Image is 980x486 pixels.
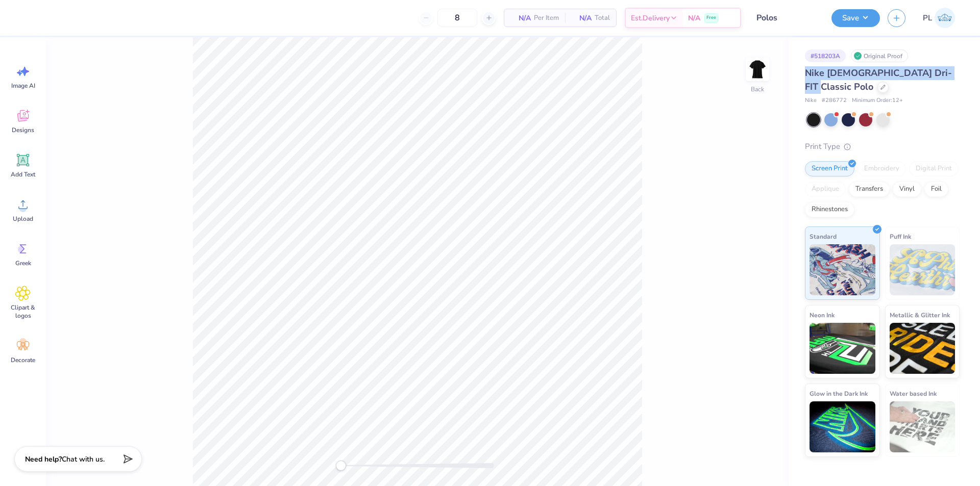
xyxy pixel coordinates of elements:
[749,8,824,28] input: Untitled Design
[751,85,764,94] div: Back
[923,12,932,24] span: PL
[890,323,955,374] img: Metallic & Glitter Ink
[851,49,908,62] div: Original Proof
[25,454,62,464] strong: Need help?
[336,461,346,471] div: Accessibility label
[688,13,700,23] span: N/A
[810,401,875,452] img: Glow in the Dark Ink
[805,161,854,176] div: Screen Print
[849,182,890,197] div: Transfers
[706,14,716,21] span: Free
[11,356,35,364] span: Decorate
[805,96,817,105] span: Nike
[11,82,35,90] span: Image AI
[62,454,105,464] span: Chat with us.
[15,259,31,267] span: Greek
[810,388,868,399] span: Glow in the Dark Ink
[924,182,948,197] div: Foil
[890,401,955,452] img: Water based Ink
[631,13,670,23] span: Est. Delivery
[11,170,35,178] span: Add Text
[805,49,846,62] div: # 518203A
[12,126,34,134] span: Designs
[6,303,40,320] span: Clipart & logos
[810,244,875,295] img: Standard
[805,141,960,152] div: Print Type
[810,310,835,320] span: Neon Ink
[890,310,950,320] span: Metallic & Glitter Ink
[890,244,955,295] img: Puff Ink
[805,182,846,197] div: Applique
[437,9,477,27] input: – –
[822,96,847,105] span: # 286772
[810,231,837,242] span: Standard
[571,13,592,23] span: N/A
[13,215,33,223] span: Upload
[935,8,955,28] img: Princess Leyva
[918,8,960,28] a: PL
[595,13,610,23] span: Total
[893,182,921,197] div: Vinyl
[857,161,906,176] div: Embroidery
[805,67,952,93] span: Nike [DEMOGRAPHIC_DATA] Dri-FIT Classic Polo
[747,59,768,80] img: Back
[510,13,531,23] span: N/A
[890,231,911,242] span: Puff Ink
[831,9,880,27] button: Save
[534,13,559,23] span: Per Item
[852,96,903,105] span: Minimum Order: 12 +
[909,161,959,176] div: Digital Print
[805,202,854,217] div: Rhinestones
[810,323,875,374] img: Neon Ink
[890,388,937,399] span: Water based Ink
